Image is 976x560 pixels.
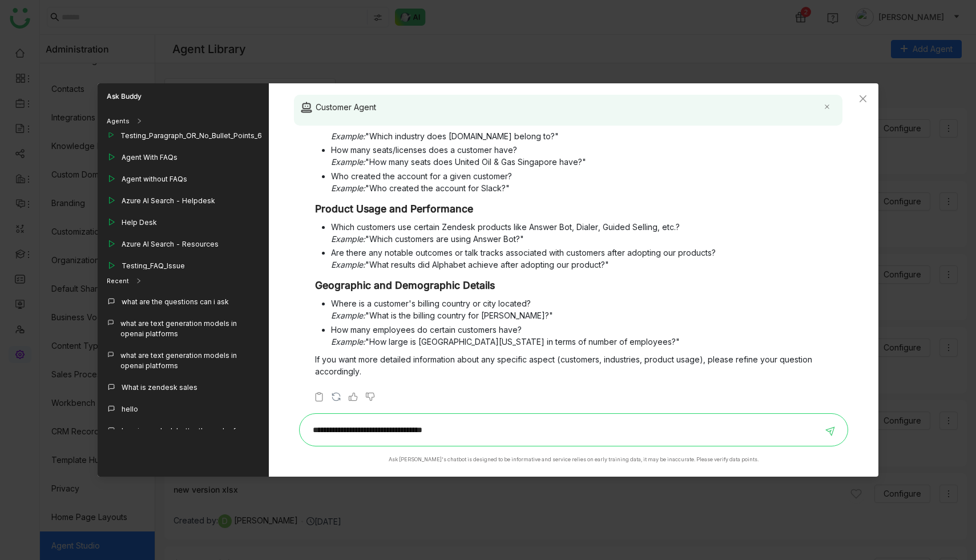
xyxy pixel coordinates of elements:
li: Are there any notable outcomes or talk tracks associated with customers after adopting our produc... [331,247,838,271]
img: play_outline.svg [107,261,116,270]
div: Agents [98,110,269,132]
div: Agent With FAQs [122,152,178,163]
img: play_outline.svg [107,196,116,205]
li: How many seats/licenses does a customer have? "How many seats does United Oil & Gas Singapore have?" [331,144,838,168]
div: Recent [107,276,129,286]
em: Example: [331,311,365,320]
div: Testing_FAQ_Issue [122,261,185,271]
div: how is zendesk better than salesforce [122,426,251,436]
em: Example: [331,337,365,347]
img: callout.svg [107,382,116,392]
div: Agent without FAQs [122,174,187,184]
li: How many employees do certain customers have? "How large is [GEOGRAPHIC_DATA][US_STATE] in terms ... [331,324,838,348]
div: Help Desk [122,217,157,228]
li: Where is a customer's billing country or city located? "What is the billing country for [PERSON_N... [331,297,838,321]
div: Recent [98,269,269,292]
em: Example: [331,183,365,193]
em: Example: [331,234,365,244]
img: callout.svg [107,319,115,327]
div: Customer Agent [300,100,837,114]
img: regenerate-askbuddy.svg [330,391,342,402]
img: callout.svg [107,426,116,435]
div: Ask Buddy [98,83,269,110]
img: play_outline.svg [107,131,115,139]
img: play_outline.svg [107,174,116,183]
div: Ask [PERSON_NAME]'s chatbot is designed to be informative and service relies on early training da... [389,456,759,464]
em: Example: [331,157,365,167]
div: hello [122,404,138,414]
img: callout.svg [107,350,115,358]
div: Azure AI Search - Helpdesk [122,196,215,206]
div: Azure AI Search - Resources [122,239,219,249]
h3: Geographic and Demographic Details [315,279,838,292]
div: Testing_Paragraph_OR_No_Bullet_Points_6 [120,131,262,141]
li: Who created the account for a given customer? "Who created the account for Slack?" [331,170,838,194]
img: play_outline.svg [107,239,116,248]
div: what are text generation models in openai platforms [120,319,260,339]
h3: Product Usage and Performance [315,203,838,215]
img: play_outline.svg [107,217,116,227]
em: Example: [331,131,365,141]
div: what are text generation models in openai platforms [120,350,260,371]
p: If you want more detailed information about any specific aspect (customers, industries, product u... [315,353,838,377]
img: agent.svg [300,100,313,114]
img: copy-askbuddy.svg [313,391,325,402]
img: callout.svg [107,404,116,413]
div: what are the questions can i ask [122,297,229,307]
div: Agents [107,116,130,126]
img: thumbs-up.svg [348,391,359,402]
em: Example: [331,260,365,269]
img: callout.svg [107,297,116,306]
div: What is zendesk sales [122,382,197,393]
button: Close [848,83,878,114]
img: play_outline.svg [107,152,116,162]
li: Which customers use certain Zendesk products like Answer Bot, Dialer, Guided Selling, etc.? "Whic... [331,221,838,245]
img: thumbs-down.svg [365,391,376,402]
